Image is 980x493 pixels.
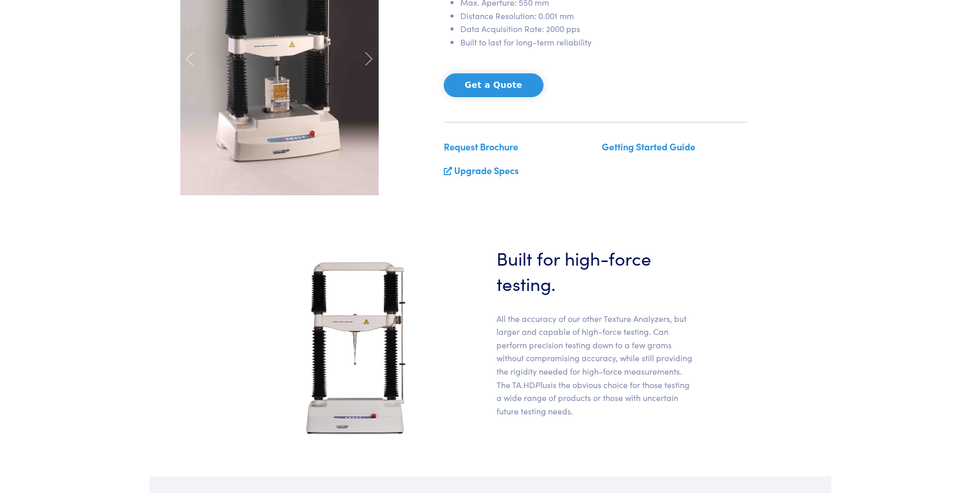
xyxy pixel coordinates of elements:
[496,312,695,418] p: All the accuracy of our other Texture Analyzers, but larger and capable of high-force testing. Ca...
[535,379,551,390] span: Plus
[496,245,695,296] h3: Built for high-force testing.
[460,9,748,23] li: Distance Resolution: 0.001 mm
[444,73,543,97] button: Get a Quote
[454,164,519,177] a: Upgrade Specs
[444,140,518,153] a: Request Brochure
[460,22,748,36] li: Data Acquisition Rate: 2000 pps
[460,36,748,49] li: Built to last for long-term reliability
[602,140,695,153] a: Getting Started Guide
[286,245,425,452] img: ta-hd-analyzer.jpg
